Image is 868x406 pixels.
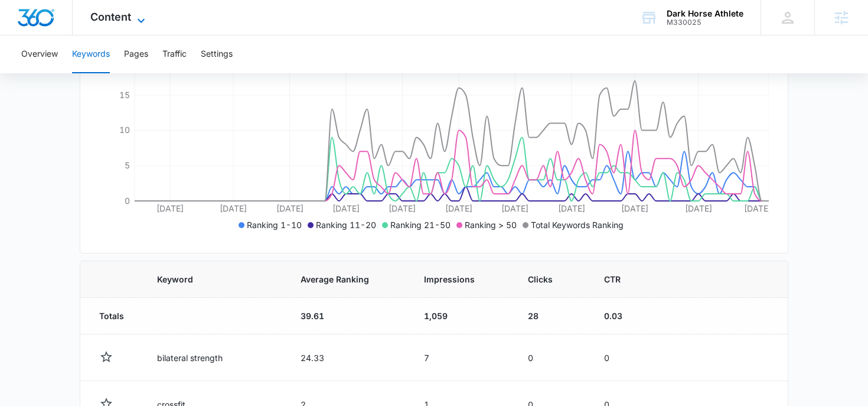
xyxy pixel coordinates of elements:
[90,11,131,23] span: Content
[424,273,482,285] span: Impressions
[201,35,233,73] button: Settings
[220,203,247,213] tspan: [DATE]
[125,160,130,170] tspan: 5
[445,203,472,213] tspan: [DATE]
[514,334,590,381] td: 0
[72,35,110,73] button: Keywords
[301,273,378,285] span: Average Ranking
[531,220,624,230] span: Total Keywords Ranking
[316,220,376,230] span: Ranking 11-20
[501,203,528,213] tspan: [DATE]
[156,203,184,213] tspan: [DATE]
[119,125,130,135] tspan: 10
[410,334,514,381] td: 7
[119,90,130,100] tspan: 15
[276,203,304,213] tspan: [DATE]
[247,220,302,230] span: Ranking 1-10
[685,203,712,213] tspan: [DATE]
[80,298,143,334] td: Totals
[514,298,590,334] td: 28
[286,334,410,381] td: 24.33
[590,298,657,334] td: 0.03
[528,273,559,285] span: Clicks
[143,334,286,381] td: bilateral strength
[621,203,648,213] tspan: [DATE]
[744,203,771,213] tspan: [DATE]
[389,203,416,213] tspan: [DATE]
[332,203,360,213] tspan: [DATE]
[124,35,148,73] button: Pages
[667,18,743,27] div: account id
[157,273,255,285] span: Keyword
[667,9,743,18] div: account name
[162,35,187,73] button: Traffic
[410,298,514,334] td: 1,059
[590,334,657,381] td: 0
[125,196,130,206] tspan: 0
[390,220,451,230] span: Ranking 21-50
[21,35,58,73] button: Overview
[286,298,410,334] td: 39.61
[604,273,626,285] span: CTR
[558,203,585,213] tspan: [DATE]
[465,220,517,230] span: Ranking > 50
